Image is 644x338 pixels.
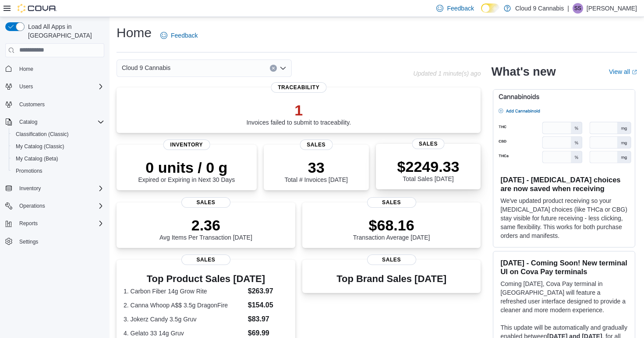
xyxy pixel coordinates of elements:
span: Sales [300,139,333,150]
span: Customers [19,101,45,108]
span: Operations [19,202,45,209]
span: Feedback [171,31,198,40]
h3: [DATE] - [MEDICAL_DATA] choices are now saved when receiving [500,175,628,193]
span: Promotions [16,167,42,174]
div: Avg Items Per Transaction [DATE] [159,216,252,241]
div: Expired or Expiring in Next 30 Days [138,159,235,183]
span: Traceability [271,82,326,93]
span: My Catalog (Classic) [12,141,104,152]
dt: 4. Gelato 33 14g Gruv [124,329,244,338]
a: View allExternal link [609,68,637,75]
span: Operations [16,201,104,211]
a: Promotions [12,166,46,176]
dt: 2. Canna Whoop A$$ 3.5g DragonFire [124,301,244,310]
button: Reports [2,217,108,230]
span: Feedback [447,4,474,13]
span: Load All Apps in [GEOGRAPHIC_DATA] [25,22,104,40]
span: Inventory [163,139,210,150]
dd: $83.97 [248,314,288,324]
button: Clear input [270,65,277,72]
button: Inventory [2,182,108,195]
a: Customers [16,99,48,110]
span: Settings [16,236,104,247]
button: Home [2,63,108,75]
button: Users [2,80,108,93]
span: Classification (Classic) [16,131,69,138]
p: 1 [246,101,351,119]
dd: $154.05 [248,300,288,310]
h3: Top Brand Sales [DATE] [336,274,446,284]
h3: Top Product Sales [DATE] [124,274,288,284]
div: Total Sales [DATE] [397,158,460,182]
div: Transaction Average [DATE] [353,216,430,241]
button: Operations [16,201,49,211]
p: $68.16 [353,216,430,234]
button: Catalog [2,116,108,128]
span: Users [19,83,33,90]
span: SS [574,3,581,14]
button: Reports [16,218,41,229]
h1: Home [117,24,152,42]
a: Home [16,64,37,74]
span: Inventory [19,185,41,192]
button: My Catalog (Beta) [9,153,108,165]
input: Dark Mode [481,3,499,13]
span: Inventory [16,183,104,194]
h2: What's new [491,65,556,79]
p: $2249.33 [397,158,460,175]
button: Users [16,81,36,92]
dt: 3. Jokerz Candy 3.5g Gruv [124,315,244,324]
span: Sales [181,197,230,208]
p: 33 [284,159,347,176]
span: Sales [412,139,445,149]
p: | [567,3,569,14]
span: Customers [16,99,104,110]
span: Cloud 9 Cannabis [122,63,170,73]
a: My Catalog (Beta) [12,153,62,164]
nav: Complex example [5,59,104,271]
img: Cova [18,4,57,13]
button: Settings [2,235,108,247]
span: Sales [367,197,416,208]
button: Classification (Classic) [9,128,108,140]
p: Cloud 9 Cannabis [515,3,564,14]
button: Catalog [16,117,41,127]
div: Total # Invoices [DATE] [284,159,347,183]
p: Updated 1 minute(s) ago [413,70,481,77]
span: Promotions [12,166,104,176]
a: My Catalog (Classic) [12,141,68,152]
span: Classification (Classic) [12,129,104,139]
svg: External link [632,70,637,75]
dd: $263.97 [248,286,288,296]
span: My Catalog (Classic) [16,143,64,150]
span: Sales [367,254,416,265]
p: We've updated product receiving so your [MEDICAL_DATA] choices (like THCa or CBG) stay visible fo... [500,196,628,240]
span: Home [16,63,104,74]
a: Feedback [157,27,201,44]
div: Invoices failed to submit to traceability. [246,101,351,126]
p: [PERSON_NAME] [587,3,637,14]
div: Sarbjot Singh [573,3,583,14]
a: Settings [16,237,42,247]
button: Customers [2,98,108,111]
span: Home [19,66,33,73]
span: Users [16,81,104,92]
span: My Catalog (Beta) [12,153,104,164]
button: Inventory [16,183,44,194]
dt: 1. Carbon Fiber 14g Grow Rite [124,287,244,296]
span: Reports [19,220,38,227]
button: My Catalog (Classic) [9,140,108,153]
p: 2.36 [159,216,252,234]
p: Coming [DATE], Cova Pay terminal in [GEOGRAPHIC_DATA] will feature a refreshed user interface des... [500,279,628,314]
button: Operations [2,200,108,212]
span: Catalog [19,118,37,125]
span: Sales [181,254,230,265]
button: Open list of options [280,65,287,72]
span: Reports [16,218,104,229]
p: 0 units / 0 g [138,159,235,176]
button: Promotions [9,165,108,177]
span: My Catalog (Beta) [16,155,58,162]
a: Classification (Classic) [12,129,72,139]
h3: [DATE] - Coming Soon! New terminal UI on Cova Pay terminals [500,258,628,276]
